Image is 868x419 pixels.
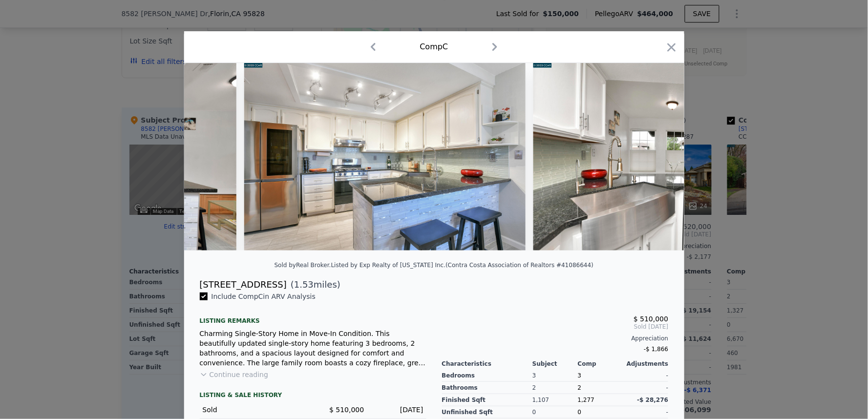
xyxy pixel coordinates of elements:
img: Property Img [533,63,815,251]
div: - [623,370,669,382]
div: [STREET_ADDRESS] [200,278,287,292]
div: Unfinished Sqft [442,406,533,419]
div: 2 [532,382,578,394]
div: Sold by Real Broker . [275,262,331,269]
div: 1,107 [532,394,578,406]
span: 1,277 [578,397,594,403]
span: $ 510,000 [329,406,364,414]
div: Charming Single-Story Home in Move-In Condition. This beautifully updated single-story home featu... [200,329,426,368]
div: Characteristics [442,360,533,368]
div: 0 [532,406,578,419]
img: Property Img [244,63,526,251]
span: 1.53 [294,279,314,290]
div: Bathrooms [442,382,533,394]
div: Appreciation [442,335,669,342]
div: Comp [578,360,623,368]
span: ( miles) [287,278,340,292]
div: - [623,406,669,419]
span: 0 [578,409,582,416]
div: Comp C [420,41,448,53]
span: -$ 1,866 [644,346,668,353]
div: Subject [532,360,578,368]
span: $ 510,000 [634,315,668,323]
span: Sold [DATE] [442,323,669,331]
div: 3 [532,370,578,382]
div: Sold [203,405,305,415]
div: Listed by Exp Realty of [US_STATE] Inc. (Contra Costa Association of Realtors #41086644) [331,262,594,269]
div: Adjustments [623,360,669,368]
div: Bedrooms [442,370,533,382]
div: LISTING & SALE HISTORY [200,391,426,401]
span: -$ 28,276 [637,397,669,403]
div: Finished Sqft [442,394,533,406]
span: 3 [578,372,582,379]
button: Continue reading [200,370,269,379]
span: Include Comp C in ARV Analysis [208,293,320,300]
div: [DATE] [372,405,423,415]
div: 2 [578,382,623,394]
div: Listing remarks [200,309,426,325]
div: - [623,382,669,394]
